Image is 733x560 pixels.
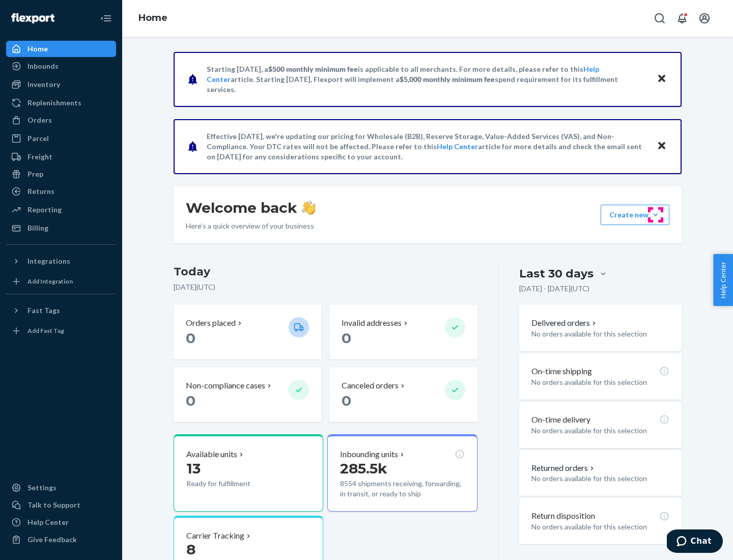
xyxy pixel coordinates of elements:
button: Close [655,72,668,87]
button: Returned orders [531,462,596,474]
p: Return disposition [531,510,595,522]
div: Inventory [27,79,60,90]
button: Invalid addresses 0 [329,305,477,359]
button: Open notifications [672,8,692,29]
span: 0 [342,392,351,409]
p: Inbounding units [340,449,398,460]
button: Fast Tags [6,302,116,319]
div: Returns [27,186,54,197]
a: Add Integration [6,273,116,290]
a: Reporting [6,202,116,218]
p: Effective [DATE], we're updating our pricing for Wholesale (B2B), Reserve Storage, Value-Added Se... [207,131,647,162]
div: Replenishments [27,98,81,108]
a: Returns [6,183,116,200]
div: Integrations [27,256,70,266]
div: Talk to Support [27,500,80,510]
div: Inbounds [27,61,59,71]
button: Talk to Support [6,497,116,513]
span: 8 [186,541,195,558]
button: Available units13Ready for fulfillment [174,434,323,512]
div: Fast Tags [27,305,60,316]
p: Ready for fulfillment [186,479,280,489]
a: Settings [6,480,116,496]
button: Open Search Box [650,8,670,29]
div: Parcel [27,133,49,144]
button: Give Feedback [6,531,116,548]
button: Integrations [6,253,116,269]
a: Inbounds [6,58,116,74]
a: Help Center [6,514,116,530]
p: 8554 shipments receiving, forwarding, in transit, or ready to ship [340,479,464,499]
div: Prep [27,169,43,179]
a: Billing [6,220,116,236]
button: Help Center [713,254,733,306]
p: Available units [186,449,237,460]
a: Replenishments [6,95,116,111]
a: Add Fast Tag [6,323,116,339]
span: 285.5k [340,460,387,477]
div: Freight [27,152,52,162]
div: Reporting [27,205,62,215]
img: hand-wave emoji [301,201,316,215]
p: On-time shipping [531,366,592,377]
button: Orders placed 0 [174,305,321,359]
div: Home [27,44,48,54]
ol: breadcrumbs [130,4,176,33]
p: No orders available for this selection [531,426,669,436]
div: Add Integration [27,277,73,286]
p: Here’s a quick overview of your business [186,221,316,231]
h3: Today [174,264,477,280]
p: No orders available for this selection [531,377,669,387]
span: 0 [186,329,195,347]
p: Non-compliance cases [186,380,265,391]
span: 13 [186,460,201,477]
button: Create new [601,205,669,225]
a: Home [138,12,167,23]
div: Give Feedback [27,535,77,545]
p: Canceled orders [342,380,399,391]
img: Flexport logo [11,13,54,23]
p: No orders available for this selection [531,473,669,484]
a: Help Center [437,142,478,151]
div: Orders [27,115,52,125]
a: Freight [6,149,116,165]
p: Starting [DATE], a is applicable to all merchants. For more details, please refer to this article... [207,64,647,95]
p: No orders available for this selection [531,329,669,339]
button: Close Navigation [96,8,116,29]
span: 0 [342,329,351,347]
p: [DATE] - [DATE] ( UTC ) [519,284,589,294]
span: $5,000 monthly minimum fee [400,75,495,83]
button: Canceled orders 0 [329,368,477,422]
span: $500 monthly minimum fee [268,65,358,73]
div: Last 30 days [519,266,594,282]
p: Carrier Tracking [186,530,244,542]
p: Invalid addresses [342,317,402,329]
button: Open account menu [694,8,715,29]
a: Home [6,41,116,57]
button: Delivered orders [531,317,598,329]
div: Help Center [27,517,69,527]
p: No orders available for this selection [531,522,669,532]
a: Inventory [6,76,116,93]
h1: Welcome back [186,199,316,217]
div: Settings [27,483,57,493]
button: Non-compliance cases 0 [174,368,321,422]
a: Prep [6,166,116,182]
p: On-time delivery [531,414,590,426]
div: Billing [27,223,48,233]
p: [DATE] ( UTC ) [174,282,477,292]
button: Close [655,139,668,154]
p: Orders placed [186,317,236,329]
a: Orders [6,112,116,128]
div: Add Fast Tag [27,326,64,335]
button: Inbounding units285.5k8554 shipments receiving, forwarding, in transit, or ready to ship [327,434,477,512]
iframe: Opens a widget where you can chat to one of our agents [667,529,723,555]
a: Parcel [6,130,116,147]
span: 0 [186,392,195,409]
